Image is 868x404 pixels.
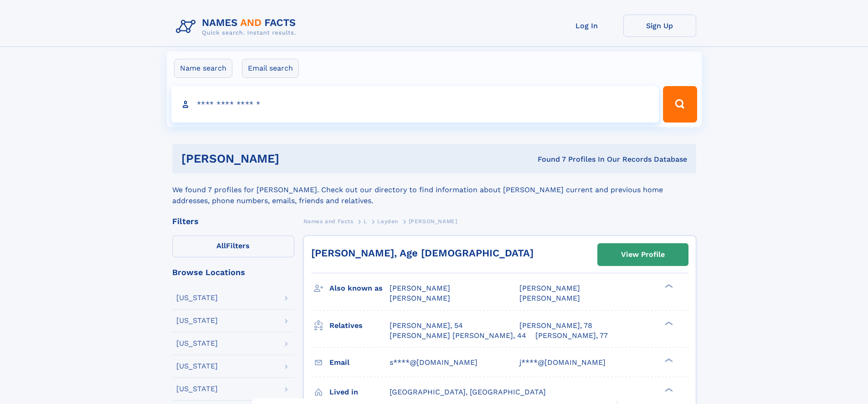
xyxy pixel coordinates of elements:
[329,281,390,296] h3: Also known as
[598,244,688,266] a: View Profile
[311,247,534,259] a: [PERSON_NAME], Age [DEMOGRAPHIC_DATA]
[172,217,294,225] div: Filters
[329,318,390,333] h3: Relatives
[550,15,623,37] a: Log In
[621,244,665,265] div: View Profile
[329,384,390,400] h3: Lived in
[174,59,232,78] label: Name search
[303,215,354,227] a: Names and Facts
[663,86,697,123] button: Search Button
[535,331,608,341] a: [PERSON_NAME], 77
[216,241,226,250] span: All
[409,218,457,225] span: [PERSON_NAME]
[390,331,526,341] a: [PERSON_NAME] [PERSON_NAME], 44
[519,284,580,292] span: [PERSON_NAME]
[377,215,398,227] a: Leyden
[519,294,580,302] span: [PERSON_NAME]
[663,357,673,363] div: ❯
[176,385,218,393] div: [US_STATE]
[390,388,546,396] span: [GEOGRAPHIC_DATA], [GEOGRAPHIC_DATA]
[623,15,696,37] a: Sign Up
[172,15,303,39] img: Logo Names and Facts
[663,320,673,326] div: ❯
[390,321,463,331] a: [PERSON_NAME], 54
[377,218,398,225] span: Leyden
[176,340,218,347] div: [US_STATE]
[663,387,673,393] div: ❯
[329,355,390,370] h3: Email
[176,363,218,370] div: [US_STATE]
[242,59,299,78] label: Email search
[408,154,687,164] div: Found 7 Profiles In Our Records Database
[390,294,450,302] span: [PERSON_NAME]
[181,153,409,164] h1: [PERSON_NAME]
[172,174,696,206] div: We found 7 profiles for [PERSON_NAME]. Check out our directory to find information about [PERSON_...
[519,321,592,331] a: [PERSON_NAME], 78
[172,268,294,276] div: Browse Locations
[390,284,450,292] span: [PERSON_NAME]
[364,218,367,225] span: L
[176,294,218,302] div: [US_STATE]
[171,86,659,123] input: search input
[172,235,294,257] label: Filters
[663,283,673,289] div: ❯
[176,317,218,324] div: [US_STATE]
[364,215,367,227] a: L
